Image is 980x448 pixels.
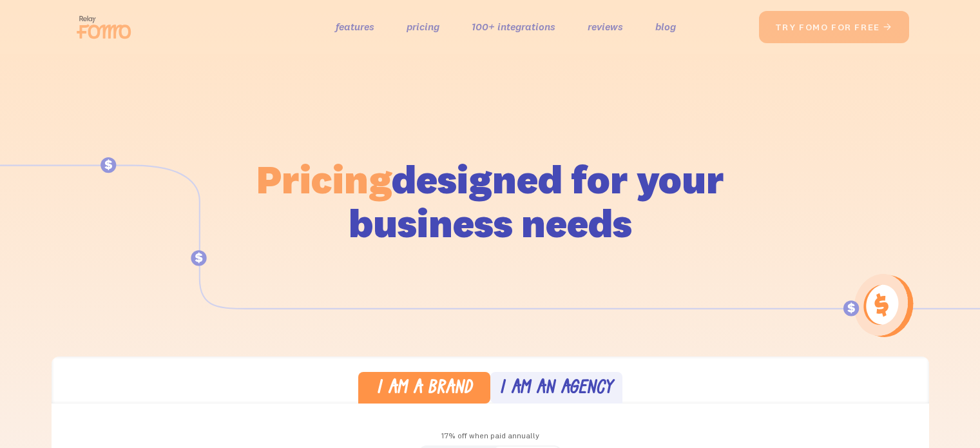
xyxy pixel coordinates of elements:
a: 100+ integrations [472,17,555,36]
div: I am an agency [499,380,613,398]
a: try fomo for free [759,11,909,43]
span: Pricing [256,154,392,204]
h1: designed for your business needs [256,157,725,245]
div: I am a brand [376,380,472,398]
a: reviews [588,17,623,36]
a: features [336,17,374,36]
span:  [883,21,893,33]
div: 17% off when paid annually [52,427,929,445]
a: pricing [407,17,439,36]
a: blog [655,17,676,36]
